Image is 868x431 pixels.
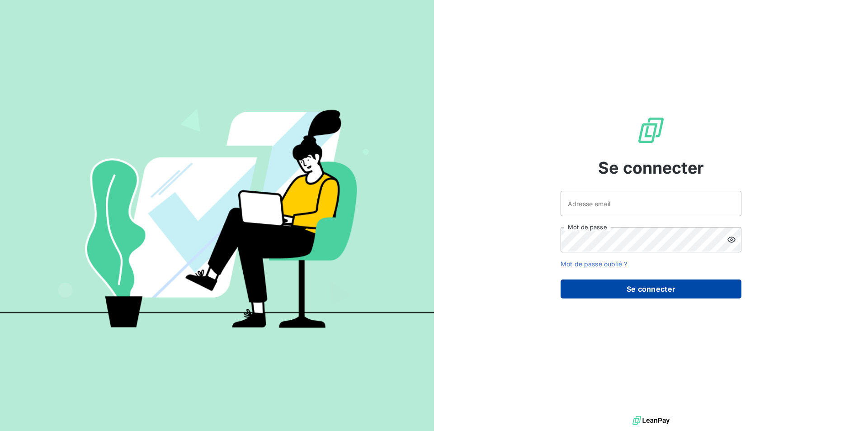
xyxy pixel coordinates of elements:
[637,116,665,145] img: Logo LeanPay
[561,279,741,298] button: Se connecter
[561,191,741,216] input: placeholder
[598,156,704,180] span: Se connecter
[561,260,627,268] a: Mot de passe oublié ?
[632,414,670,427] img: logo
